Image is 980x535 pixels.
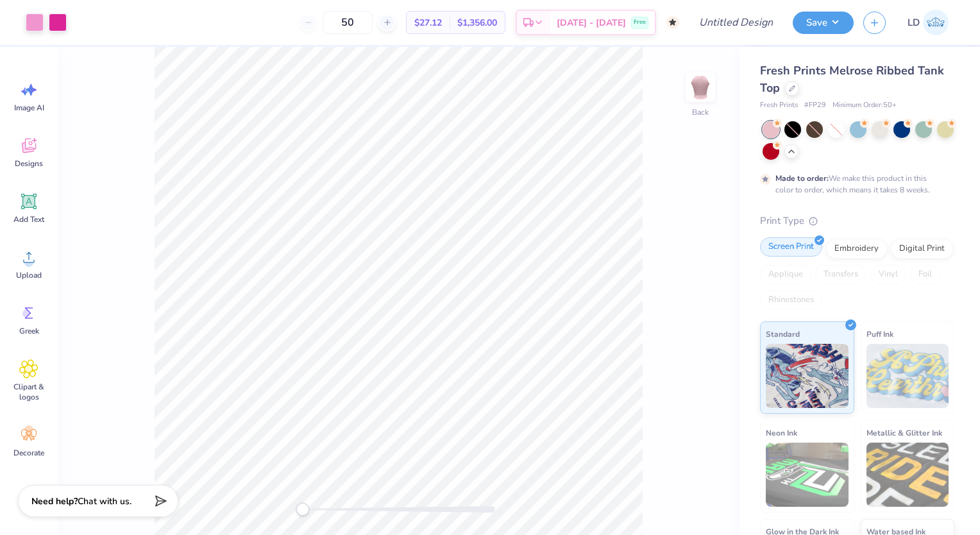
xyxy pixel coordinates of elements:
img: Metallic & Glitter Ink [866,443,949,507]
span: Clipart & logos [8,382,50,402]
span: $1,356.00 [457,16,497,30]
span: Image AI [14,103,44,113]
div: Back [692,106,709,118]
img: Neon Ink [766,443,849,507]
span: Minimum Order: 50 + [832,100,897,111]
span: Chat with us. [78,495,131,507]
span: LD [908,15,920,30]
div: Transfers [815,265,866,284]
input: – – [323,11,373,34]
span: Free [634,18,646,27]
input: Untitled Design [689,10,783,35]
div: Digital Print [891,239,953,259]
img: Lexus Diaz [923,10,949,35]
div: Rhinestones [760,291,822,310]
span: Greek [19,326,39,336]
span: # FP29 [804,100,826,111]
span: Decorate [13,448,44,458]
span: Designs [15,158,43,169]
img: Back [688,74,713,100]
div: Print Type [760,214,954,228]
span: Puff Ink [866,327,893,341]
span: Neon Ink [766,426,797,439]
span: Standard [766,327,800,341]
button: Save [793,12,854,34]
div: Accessibility label [296,503,309,516]
strong: Need help? [31,495,78,507]
img: Puff Ink [866,344,949,408]
span: $27.12 [414,16,442,30]
span: Metallic & Glitter Ink [866,426,942,439]
span: Fresh Prints [760,100,798,111]
strong: Made to order: [775,173,829,183]
div: Embroidery [826,239,887,259]
div: Applique [760,265,811,284]
div: We make this product in this color to order, which means it takes 8 weeks. [775,173,933,196]
div: Vinyl [870,265,906,284]
span: Add Text [13,214,44,225]
img: Standard [766,344,849,408]
span: Upload [16,270,42,280]
a: LD [902,10,954,35]
div: Foil [910,265,940,284]
span: [DATE] - [DATE] [557,16,626,30]
div: Screen Print [760,237,822,257]
span: Fresh Prints Melrose Ribbed Tank Top [760,63,944,96]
